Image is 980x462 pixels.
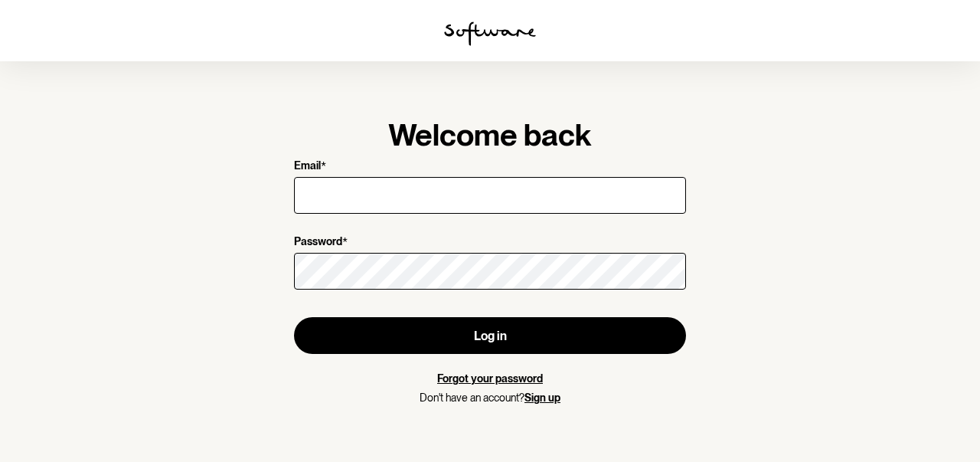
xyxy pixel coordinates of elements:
[294,159,321,174] p: Email
[294,317,686,354] button: Log in
[444,21,536,46] img: software logo
[294,116,686,153] h1: Welcome back
[524,392,560,404] a: Sign up
[294,235,342,250] p: Password
[294,392,686,405] p: Don't have an account?
[437,372,543,385] a: Forgot your password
